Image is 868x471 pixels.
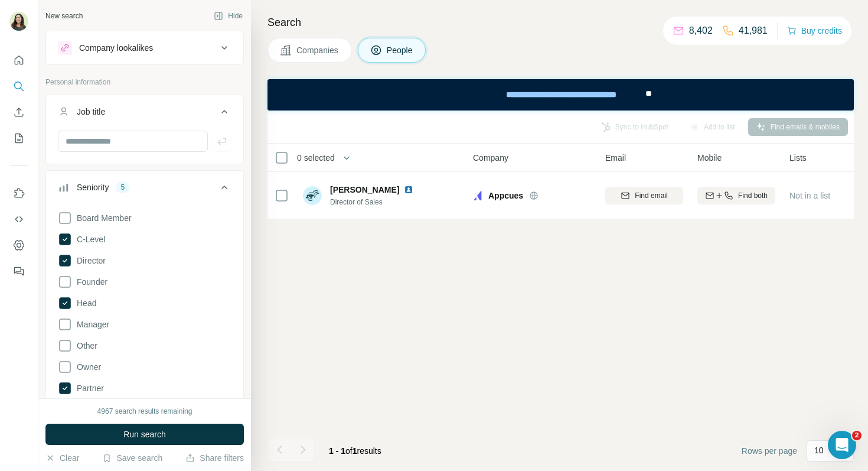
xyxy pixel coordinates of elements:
[9,50,28,71] button: Quick start
[205,7,251,25] button: Hide
[488,190,523,202] span: Appcues
[387,44,414,56] span: People
[97,406,192,417] div: 4967 search results remaining
[789,152,807,164] span: Lists
[9,102,28,123] button: Enrich CSV
[605,187,683,204] button: Find email
[9,235,28,256] button: Dashboard
[330,184,399,196] span: [PERSON_NAME]
[45,11,83,21] div: New search
[72,297,96,309] span: Head
[267,14,854,31] h4: Search
[116,182,129,193] div: 5
[345,446,353,456] span: of
[77,106,105,118] div: Job title
[473,191,482,200] img: Logo of Appcues
[303,186,322,205] img: Avatar
[46,173,243,206] button: Seniority5
[72,382,104,394] span: Partner
[852,431,862,440] span: 2
[828,431,856,459] iframe: Intercom live chat
[742,445,797,457] span: Rows per page
[697,187,775,204] button: Find both
[353,446,357,456] span: 1
[45,452,79,464] button: Clear
[72,276,107,288] span: Founder
[46,98,243,131] button: Job title
[72,233,105,245] span: C-Level
[123,428,166,440] span: Run search
[72,319,109,330] span: Manager
[9,183,28,204] button: Use Surfe on LinkedIn
[635,190,667,201] span: Find email
[9,12,28,31] img: Avatar
[404,185,413,194] img: LinkedIn logo
[102,452,162,464] button: Save search
[739,24,768,38] p: 41,981
[787,22,842,39] button: Buy credits
[296,44,340,56] span: Companies
[72,212,132,224] span: Board Member
[9,209,28,230] button: Use Surfe API
[330,197,418,207] span: Director of Sales
[77,181,109,193] div: Seniority
[46,34,243,62] button: Company lookalikes
[45,77,244,87] p: Personal information
[72,255,106,267] span: Director
[72,361,101,373] span: Owner
[738,190,768,201] span: Find both
[9,76,28,97] button: Search
[689,24,713,38] p: 8,402
[697,152,722,164] span: Mobile
[473,152,508,164] span: Company
[605,152,626,164] span: Email
[329,446,381,456] span: results
[185,452,244,464] button: Share filters
[329,446,345,456] span: 1 - 1
[814,444,824,456] p: 10
[267,79,854,111] iframe: Banner
[79,42,153,54] div: Company lookalikes
[9,261,28,282] button: Feedback
[72,340,97,352] span: Other
[789,191,830,200] span: Not in a list
[45,424,244,445] button: Run search
[297,152,335,164] span: 0 selected
[9,128,28,149] button: My lists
